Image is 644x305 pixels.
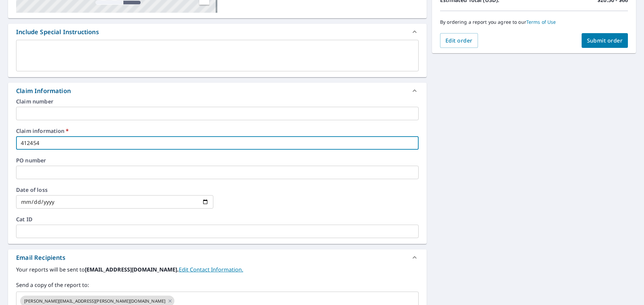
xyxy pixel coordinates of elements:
p: By ordering a report you agree to our [440,19,628,25]
span: [PERSON_NAME][EMAIL_ADDRESS][PERSON_NAME][DOMAIN_NAME] [20,298,169,304]
div: Claim Information [16,86,71,95]
div: Include Special Instructions [16,27,99,36]
label: Claim information [16,128,419,134]
label: Claim number [16,99,419,104]
label: Send a copy of the report to: [16,281,419,289]
span: Submit order [587,37,623,44]
label: Date of loss [16,187,213,193]
b: [EMAIL_ADDRESS][DOMAIN_NAME]. [85,266,179,273]
label: Cat ID [16,217,419,222]
div: Email Recipients [8,249,427,265]
label: Your reports will be sent to [16,265,419,274]
a: Terms of Use [526,19,556,25]
label: PO number [16,158,419,163]
span: Edit order [445,37,473,44]
div: Email Recipients [16,253,65,262]
div: Include Special Instructions [8,24,427,40]
div: Claim Information [8,83,427,99]
button: Edit order [440,33,478,48]
button: Submit order [582,33,628,48]
a: EditContactInfo [179,266,243,273]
